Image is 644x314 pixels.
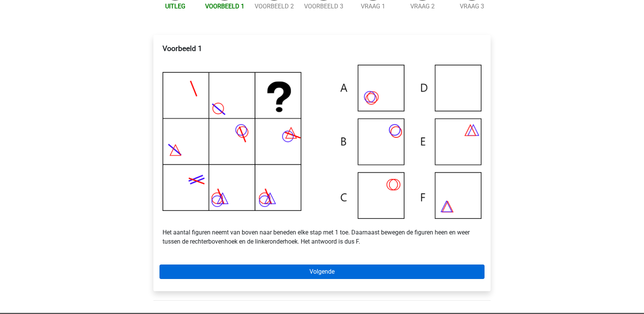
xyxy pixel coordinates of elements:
a: Vraag 2 [410,3,435,10]
img: Voorbeeld9.png [163,65,481,218]
p: Het aantal figuren neemt van boven naar beneden elke stap met 1 toe. Daarnaast bewegen de figuren... [163,219,481,246]
a: Vraag 3 [460,3,484,10]
a: Volgende [159,265,485,279]
a: Voorbeeld 2 [255,3,294,10]
a: Voorbeeld 3 [304,3,343,10]
a: Voorbeeld 1 [205,3,244,10]
b: Voorbeeld 1 [163,44,202,53]
a: Uitleg [165,3,185,10]
a: Vraag 1 [361,3,385,10]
